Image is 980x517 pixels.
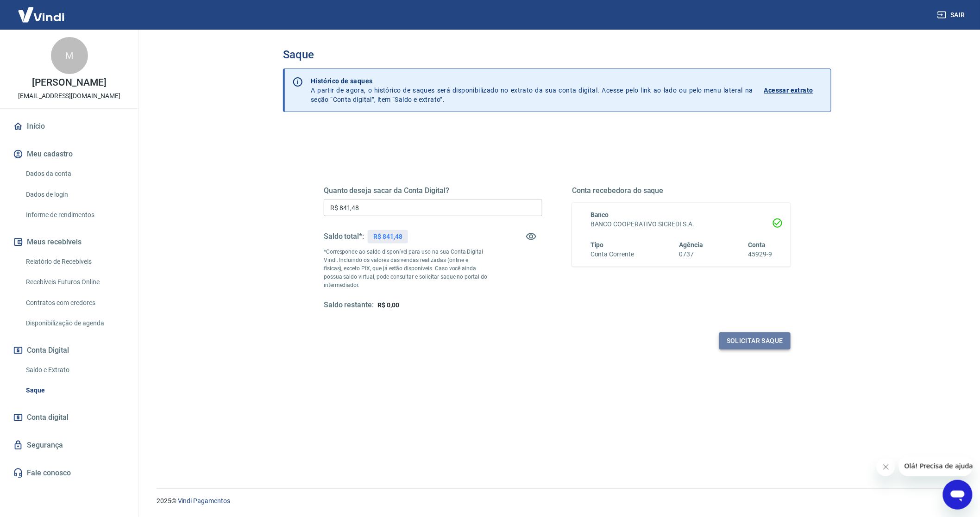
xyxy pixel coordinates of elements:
a: Vindi Pagamentos [178,497,230,505]
p: [EMAIL_ADDRESS][DOMAIN_NAME] [18,91,120,101]
a: Dados de login [22,185,127,204]
a: Informe de rendimentos [22,206,127,224]
a: Recebíveis Futuros Online [22,273,127,292]
a: Início [11,116,127,137]
a: Disponibilização de agenda [22,314,127,333]
h3: Saque [283,48,831,61]
p: Acessar extrato [764,86,813,95]
button: Solicitar saque [719,332,791,349]
a: Saque [22,381,127,400]
a: Conta digital [11,407,127,428]
span: Conta [748,241,766,249]
h5: Saldo restante: [324,300,374,310]
h5: Conta recebedora do saque [572,186,791,195]
button: Meus recebíveis [11,232,127,252]
button: Sair [936,6,969,24]
span: R$ 0,00 [377,301,399,309]
h5: Saldo total*: [324,232,364,241]
h5: Quanto deseja sacar da Conta Digital? [324,186,542,195]
h6: 45929-9 [748,249,772,259]
iframe: Botão para abrir a janela de mensagens [943,480,973,510]
button: Conta Digital [11,340,127,361]
a: Saldo e Extrato [22,361,127,380]
iframe: Fechar mensagem [877,458,895,476]
a: Relatório de Recebíveis [22,252,127,271]
a: Acessar extrato [764,76,823,104]
p: Histórico de saques [311,76,753,86]
a: Fale conosco [11,463,127,483]
iframe: Mensagem da empresa [899,456,973,476]
a: Segurança [11,435,127,455]
h6: BANCO COOPERATIVO SICREDI S.A. [591,219,772,229]
h6: Conta Corrente [591,249,634,259]
h6: 0737 [679,249,704,259]
span: Agência [679,241,704,249]
p: *Corresponde ao saldo disponível para uso na sua Conta Digital Vindi. Incluindo os valores das ve... [324,248,488,289]
p: [PERSON_NAME] [32,78,106,87]
p: 2025 © [157,496,958,506]
div: M [51,37,88,74]
p: R$ 841,48 [373,232,402,242]
img: Vindi [11,0,71,29]
a: Dados da conta [22,164,127,183]
button: Meu cadastro [11,144,127,164]
span: Conta digital [27,411,69,424]
p: A partir de agora, o histórico de saques será disponibilizado no extrato da sua conta digital. Ac... [311,76,753,104]
a: Contratos com credores [22,293,127,312]
span: Tipo [591,241,604,249]
span: Olá! Precisa de ajuda? [6,6,78,14]
span: Banco [591,211,609,218]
